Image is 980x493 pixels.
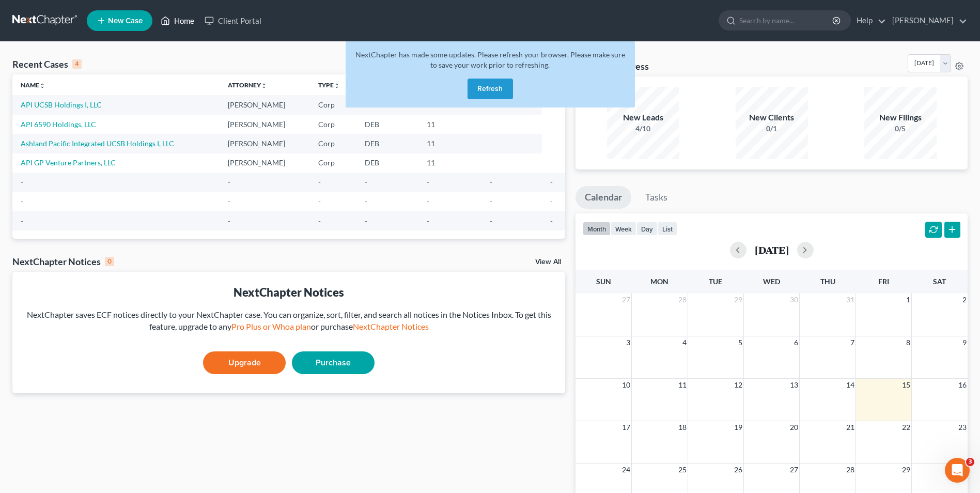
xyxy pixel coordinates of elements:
span: - [550,197,553,206]
span: 10 [621,379,631,391]
button: week [611,222,636,236]
span: 2 [961,294,968,306]
button: list [658,222,677,236]
span: 14 [845,379,855,391]
span: 6 [793,336,799,349]
span: - [427,178,429,187]
i: unfold_more [39,83,45,89]
span: 28 [677,294,688,306]
span: Tue [709,277,722,286]
a: Typeunfold_more [318,81,340,89]
span: 26 [733,464,743,476]
span: 11 [677,379,688,391]
span: - [318,178,321,187]
a: Pro Plus or Whoa plan [231,321,311,331]
span: 17 [621,421,631,434]
span: NextChapter has made some updates. Please refresh your browser. Please make sure to save your wor... [355,50,625,69]
span: 19 [733,421,743,434]
span: - [550,217,553,225]
span: 20 [789,421,799,434]
div: 4 [72,59,82,69]
span: 24 [621,464,631,476]
span: 21 [845,421,855,434]
span: Fri [878,277,889,286]
a: Attorneyunfold_more [228,81,267,89]
span: Wed [763,277,780,286]
td: [PERSON_NAME] [220,153,310,173]
span: - [427,217,429,225]
span: 16 [957,379,968,391]
span: 3 [625,336,631,349]
td: DEB [356,134,418,153]
span: - [318,197,321,206]
span: 27 [621,294,631,306]
a: API 6590 Holdings, LLC [21,120,96,129]
span: - [490,197,492,206]
span: 22 [901,421,911,434]
button: Refresh [468,79,513,99]
td: Corp [310,134,356,153]
a: Purchase [292,351,375,374]
span: - [427,197,429,206]
a: Ashland Pacific Integrated UCSB Holdings I, LLC [21,139,174,148]
td: Corp [310,95,356,114]
span: 13 [789,379,799,391]
td: 11 [418,153,481,173]
span: 4 [681,336,688,349]
div: 0/1 [736,124,808,134]
a: [PERSON_NAME] [887,11,967,30]
i: unfold_more [261,83,267,89]
span: - [490,217,492,225]
span: 12 [733,379,743,391]
div: NextChapter Notices [12,255,114,268]
span: 27 [789,464,799,476]
span: - [21,217,23,225]
td: 11 [418,115,481,134]
span: 9 [961,336,968,349]
a: Help [851,11,886,30]
td: [PERSON_NAME] [220,95,310,114]
span: Sat [933,277,946,286]
a: API GP Venture Partners, LLC [21,158,116,167]
span: Thu [820,277,835,286]
td: Corp [310,153,356,173]
td: DEB [356,115,418,134]
span: - [318,217,321,225]
span: - [228,217,230,225]
span: - [228,197,230,206]
span: 31 [845,294,855,306]
span: 28 [845,464,855,476]
span: 29 [733,294,743,306]
a: API UCSB Holdings I, LLC [21,100,102,109]
td: DEB [356,153,418,173]
span: - [365,197,367,206]
span: 25 [677,464,688,476]
span: 3 [966,458,974,466]
a: Home [155,11,199,30]
a: NextChapter Notices [353,321,429,331]
span: 29 [901,464,911,476]
span: - [490,178,492,187]
a: Nameunfold_more [21,81,45,89]
div: NextChapter Notices [21,284,557,300]
a: Upgrade [203,351,286,374]
span: - [21,178,23,187]
span: - [550,178,553,187]
div: 0 [105,257,114,266]
span: - [21,197,23,206]
span: Mon [650,277,668,286]
span: - [228,178,230,187]
div: 4/10 [607,124,679,134]
span: - [365,217,367,225]
div: Recent Cases [12,58,82,70]
span: - [365,178,367,187]
span: 8 [905,336,911,349]
a: Calendar [575,186,631,209]
div: 0/5 [864,124,937,134]
td: [PERSON_NAME] [220,115,310,134]
iframe: Intercom live chat [945,458,970,483]
a: View All [535,258,561,266]
span: 7 [849,336,855,349]
div: NextChapter saves ECF notices directly to your NextChapter case. You can organize, sort, filter, ... [21,309,557,333]
span: 15 [901,379,911,391]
